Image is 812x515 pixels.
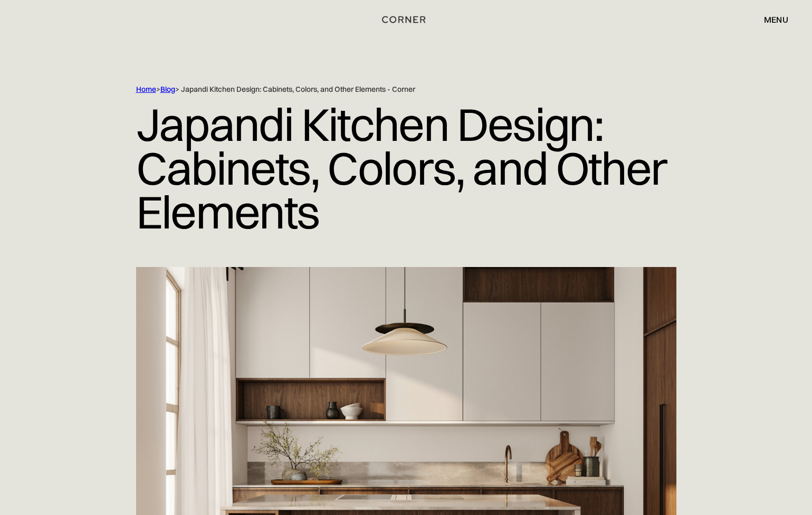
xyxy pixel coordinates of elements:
div: menu [764,15,788,24]
div: menu [753,11,788,28]
a: Home [136,84,156,94]
h1: Japandi Kitchen Design: Cabinets, Colors, and Other Elements [136,94,676,242]
a: Blog [160,84,175,94]
div: > > Japandi Kitchen Design: Cabinets, Colors, and Other Elements - Corner [136,84,632,94]
a: home [367,13,444,26]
